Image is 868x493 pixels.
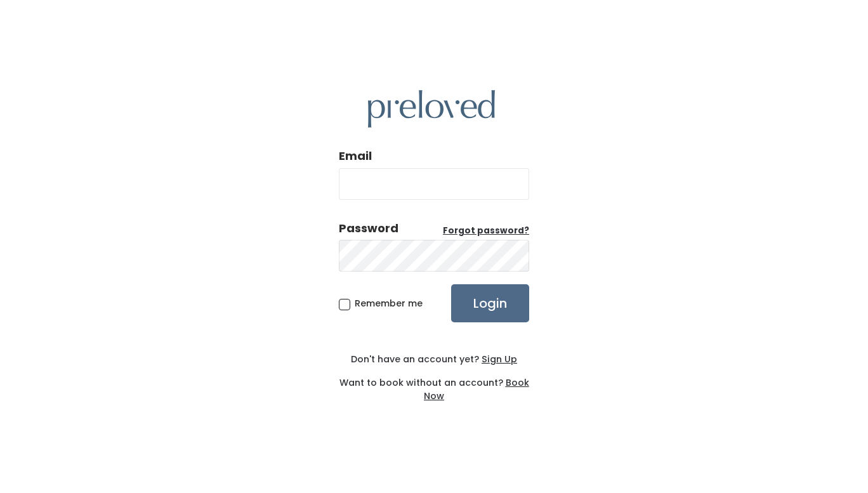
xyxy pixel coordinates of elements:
[355,297,423,310] span: Remember me
[482,353,517,365] u: Sign Up
[451,284,529,322] input: Login
[424,376,529,402] a: Book Now
[479,353,517,365] a: Sign Up
[339,353,529,366] div: Don't have an account yet?
[339,148,372,164] label: Email
[443,225,529,237] a: Forgot password?
[339,366,529,403] div: Want to book without an account?
[368,90,495,128] img: preloved logo
[339,220,398,237] div: Password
